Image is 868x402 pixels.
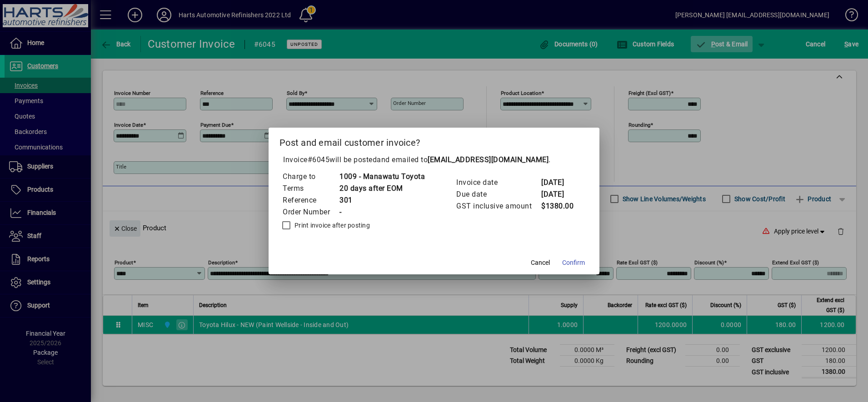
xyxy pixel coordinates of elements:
td: [DATE] [541,177,577,189]
b: [EMAIL_ADDRESS][DOMAIN_NAME] [428,155,549,164]
td: 1009 - Manawatu Toyota [339,171,425,183]
span: #6045 [308,155,330,164]
td: Charge to [282,171,339,183]
span: Confirm [562,258,585,268]
td: Terms [282,183,339,194]
p: Invoice will be posted . [279,154,589,165]
td: Reference [282,194,339,206]
td: GST inclusive amount [456,200,541,212]
span: and emailed to [377,155,549,164]
h2: Post and email customer invoice? [269,128,599,154]
td: $1380.00 [541,200,577,212]
td: - [339,206,425,218]
span: Cancel [531,258,550,268]
button: Confirm [559,254,589,271]
td: Invoice date [456,177,541,189]
td: 20 days after EOM [339,183,425,194]
td: Order Number [282,206,339,218]
label: Print invoice after posting [293,221,370,230]
td: 301 [339,194,425,206]
button: Cancel [526,254,555,271]
td: [DATE] [541,189,577,200]
td: Due date [456,189,541,200]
